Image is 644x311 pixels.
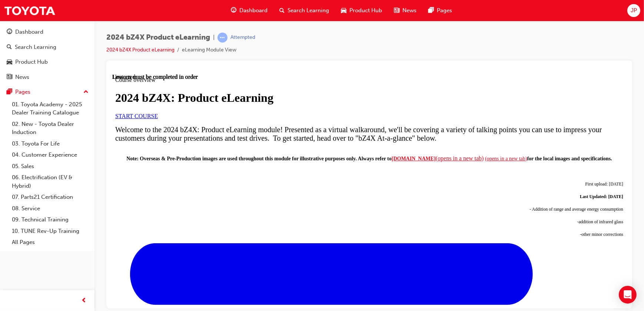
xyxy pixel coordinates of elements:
[3,24,92,85] button: DashboardSearch LearningProduct HubNews
[619,286,637,304] div: Open Intercom Messenger
[106,33,210,42] span: 2024 bZ4X Product eLearning
[82,296,87,305] span: prev-icon
[9,172,92,191] a: 06. Electrification (EV & Hybrid)
[349,6,382,15] span: Product Hub
[225,3,273,18] a: guage-iconDashboard
[106,47,175,53] a: 2024 bZ4X Product eLearning
[4,2,56,19] img: Trak
[3,39,46,46] a: START COURSE
[7,29,12,36] span: guage-icon
[15,73,29,81] div: News
[631,6,637,15] span: JP
[388,3,422,18] a: news-iconNews
[9,161,92,172] a: 05. Sales
[341,6,346,15] span: car-icon
[373,82,415,88] a: (opens in a new tab)
[415,82,500,88] strong: for the local images and specifications.
[402,6,416,15] span: News
[465,146,511,151] span: -addition of infrared glass
[417,133,511,138] span: - Addition of range and average energy consumption
[213,33,215,42] span: |
[279,81,372,88] a: [DOMAIN_NAME](opens in a new tab)
[9,225,92,237] a: 10. TUNE Rev-Up Training
[3,40,92,54] a: Search Learning
[335,3,388,18] a: car-iconProduct Hub
[7,89,12,96] span: pages-icon
[3,25,92,39] a: Dashboard
[182,46,236,54] li: eLearning Module View
[279,82,323,88] span: [DOMAIN_NAME]
[15,88,30,96] div: Pages
[3,70,92,84] a: News
[9,149,92,161] a: 04. Customer Experience
[239,6,268,15] span: Dashboard
[394,6,399,15] span: news-icon
[7,44,12,51] span: search-icon
[218,33,228,43] span: learningRecordVerb_ATTEMPT-icon
[288,6,329,15] span: Search Learning
[279,6,285,15] span: search-icon
[473,108,511,113] span: First upload: [DATE]
[3,85,92,99] button: Pages
[9,99,92,118] a: 01. Toyota Academy - 2025 Dealer Training Catalogue
[7,59,12,66] span: car-icon
[3,55,92,69] a: Product Hub
[9,214,92,225] a: 09. Technical Training
[273,3,335,18] a: search-iconSearch Learning
[9,138,92,150] a: 03. Toyota For Life
[231,6,236,15] span: guage-icon
[468,120,511,126] strong: Last Updated: [DATE]
[422,3,458,18] a: pages-iconPages
[14,82,279,88] span: Note: Overseas & Pre-Production images are used throughout this module for illustrative purposes ...
[437,6,452,15] span: Pages
[15,58,48,66] div: Product Hub
[15,43,56,51] div: Search Learning
[83,87,89,97] span: up-icon
[3,52,489,68] span: Welcome to the 2024 bZ4X: Product eLearning module! Presented as a virtual walkaround, we'll be c...
[15,28,43,36] div: Dashboard
[230,34,255,41] div: Attempted
[9,237,92,248] a: All Pages
[7,74,12,81] span: news-icon
[468,158,511,163] span: -other minor corrections
[9,203,92,214] a: 08. Service
[428,6,434,15] span: pages-icon
[323,81,372,88] span: (opens in a new tab)
[3,17,511,31] h1: 2024 bZ4X: Product eLearning
[9,191,92,203] a: 07. Parts21 Certification
[9,118,92,138] a: 02. New - Toyota Dealer Induction
[627,4,640,17] button: JP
